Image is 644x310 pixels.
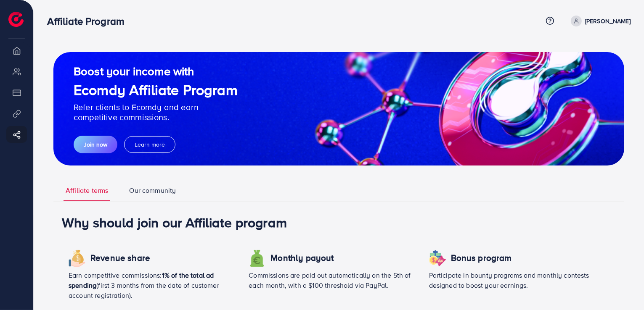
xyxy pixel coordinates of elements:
[74,112,238,122] p: competitive commissions.
[127,186,178,201] a: Our community
[53,52,624,166] img: guide
[249,250,265,267] img: icon revenue share
[90,253,150,263] h4: Revenue share
[451,253,512,263] h4: Bonus program
[74,102,238,112] p: Refer clients to Ecomdy and earn
[69,271,214,290] span: 1% of the total ad spending
[74,136,117,153] button: Join now
[429,250,446,267] img: icon revenue share
[64,186,110,201] a: Affiliate terms
[47,15,131,27] h3: Affiliate Program
[567,16,631,26] a: [PERSON_NAME]
[124,136,175,153] button: Learn more
[69,270,235,300] p: Earn competitive commissions: (first 3 months from the date of customer account registration).
[249,270,415,290] p: Commissions are paid out automatically on the 5th of each month, with a $100 threshold via PayPal.
[8,12,24,27] img: logo
[84,140,107,149] span: Join now
[74,64,238,78] h2: Boost your income with
[585,16,631,26] p: [PERSON_NAME]
[608,272,638,304] iframe: Chat
[429,270,596,290] p: Participate in bounty programs and monthly contests designed to boost your earnings.
[270,253,334,263] h4: Monthly payout
[62,214,616,230] h1: Why should join our Affiliate program
[69,250,85,267] img: icon revenue share
[74,81,238,99] h1: Ecomdy Affiliate Program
